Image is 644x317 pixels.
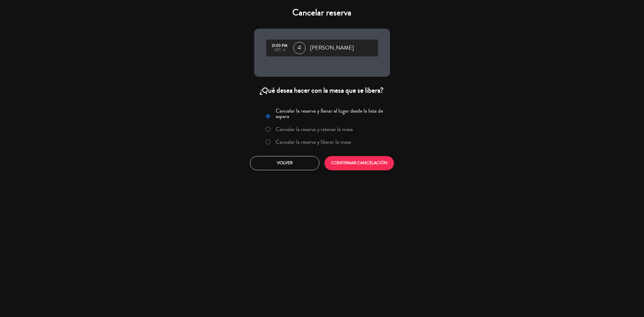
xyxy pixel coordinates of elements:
button: Volver [250,156,319,170]
button: CONFIRMAR CANCELACIÓN [325,156,394,170]
label: Cancelar la reserva y llenar el lugar desde la lista de espera [276,108,386,119]
h4: Cancelar reserva [254,7,390,18]
label: Cancelar la reserva y retener la mesa [276,126,353,132]
div: ¿Qué desea hacer con la mesa que se libera? [254,86,390,95]
div: 21:00 PM [269,44,290,48]
div: sep., 4 [269,48,290,52]
label: Cancelar la reserva y liberar la mesa [276,139,351,145]
span: [PERSON_NAME] [310,43,354,53]
span: 4 [293,42,306,54]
